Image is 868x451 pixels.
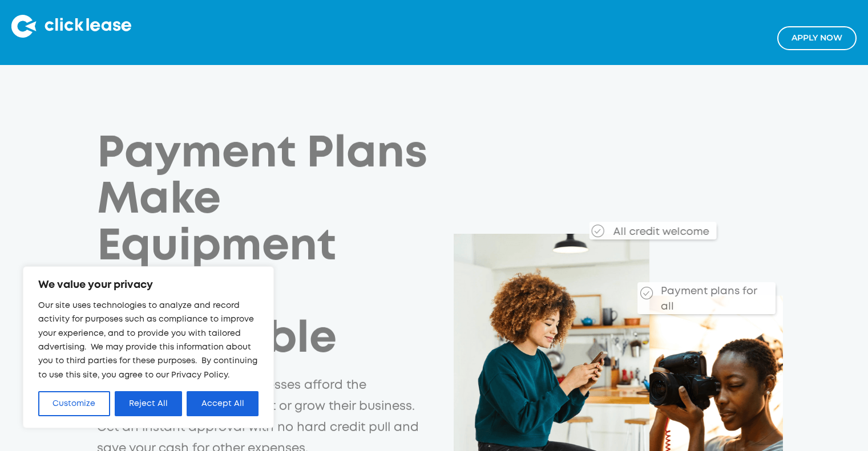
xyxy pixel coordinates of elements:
span: Our site uses technologies to analyze and record activity for purposes such as compliance to impr... [38,302,257,379]
div: All credit welcome [568,217,717,239]
a: Apply NOw [777,26,857,50]
img: Checkmark_callout [640,287,653,300]
img: Clicklease logo [11,15,131,38]
button: Accept All [187,391,259,416]
div: We value your privacy [23,266,274,428]
p: We value your privacy [38,278,259,292]
button: Reject All [115,391,183,416]
button: Customize [38,391,110,416]
div: Payment plans for all [656,278,767,314]
h1: Payment Plans Make Equipment More Affordable [97,131,454,363]
img: Checkmark_callout [592,225,604,237]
